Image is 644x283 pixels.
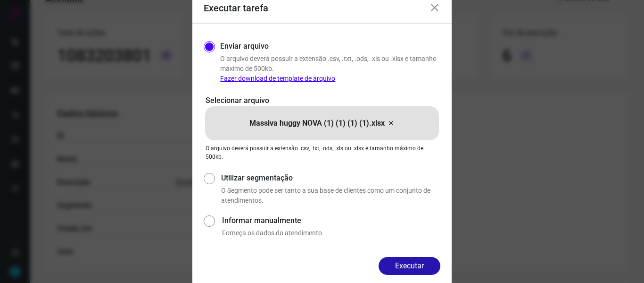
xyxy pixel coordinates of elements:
[221,172,440,184] label: Utilizar segmentação
[220,41,269,52] label: Enviar arquivo
[222,215,440,226] label: Informar manualmente
[222,228,440,238] p: Forneça os dados do atendimento.
[249,118,385,129] p: Massiva huggy NOVA (1) (1) (1) (1).xlsx
[206,95,438,106] p: Selecionar arquivo
[221,186,440,206] p: O Segmento pode ser tanto a sua base de clientes como um conjunto de atendimentos.
[220,75,335,82] a: Fazer download de template de arquivo
[220,54,440,84] p: O arquivo deverá possuir a extensão .csv, .txt, .ods, .xls ou .xlsx e tamanho máximo de 500kb.
[206,144,438,161] p: O arquivo deverá possuir a extensão .csv, .txt, .ods, .xls ou .xlsx e tamanho máximo de 500kb.
[204,2,268,14] h3: Executar tarefa
[379,257,440,275] button: Executar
